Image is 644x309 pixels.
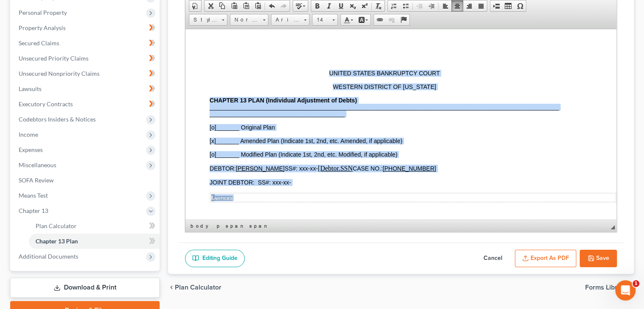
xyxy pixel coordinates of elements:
a: Text Color [341,14,356,25]
span: Chapter 13 Plan [36,237,78,245]
a: Editing Guide [185,250,245,268]
button: Save [580,250,617,268]
span: 1 [633,280,639,287]
a: Property Analysis [12,20,160,36]
a: Center [451,0,463,11]
a: Underline [335,0,347,11]
iframe: Rich Text Editor, document-ckeditor [185,29,616,220]
a: Styles [189,14,227,26]
a: Unsecured Priority Claims [12,51,160,66]
span: Plan Calculator [36,222,77,229]
a: Align Left [439,0,451,11]
span: JOINT DEBTOR: SS#: xxx-xx- [24,150,105,157]
span: Resize [611,225,615,229]
span: I. [26,165,29,172]
a: p element [215,222,223,230]
a: Subscript [347,0,359,11]
a: Paste [228,0,240,11]
a: Increase Indent [426,0,437,11]
a: Spell Checker [293,0,308,11]
a: Italic [323,0,335,11]
span: Plan Calculator [175,284,221,291]
a: Paste from Word [252,0,264,11]
span: Executory Contracts [19,100,73,108]
button: Export as PDF [515,250,576,268]
a: span element [224,222,247,230]
a: span element [248,222,271,230]
span: Secured Claims [19,39,59,47]
span: Forms Library [585,284,627,291]
a: Bold [311,0,323,11]
span: Expenses [19,146,43,153]
a: Decrease Indent [414,0,426,11]
a: Plan Calculator [29,218,160,234]
span: Property Analysis [19,24,66,31]
span: Additional Documents [19,253,78,260]
iframe: Intercom live chat [615,280,636,301]
span: Unsecured Priority Claims [19,55,88,62]
button: Forms Library chevron_right [585,284,634,291]
a: body element [189,222,214,230]
a: Chapter 13 Plan [29,234,160,249]
span: Personal Property [19,9,67,16]
a: Secured Claims [12,36,160,51]
a: Document Properties [189,0,201,11]
span: Styles [189,14,219,25]
a: Paste as plain text [240,0,252,11]
a: Table [502,0,514,11]
span: Chapter 13 [19,207,48,214]
a: Align Right [463,0,475,11]
a: SOFA Review [12,173,160,188]
a: Insert Page Break for Printing [490,0,502,11]
span: Income [19,131,38,138]
a: Copy [216,0,228,11]
a: Arial [271,14,310,26]
span: Lawsuits [19,85,41,92]
a: Undo [266,0,278,11]
a: Remove Format [373,0,384,11]
u: [PHONE_NUMBER] [197,136,251,143]
a: Unlink [386,14,398,25]
span: Means Test [19,192,48,199]
span: Normal [230,14,260,25]
a: Redo [278,0,290,11]
span: Codebtors Insiders & Notices [19,116,96,123]
span: 14 [312,14,329,25]
button: chevron_left Plan Calculator [168,284,221,291]
a: Insert Special Character [514,0,526,11]
a: Normal [230,14,268,26]
a: Link [374,14,386,25]
span: Unsecured Nonpriority Claims [19,70,100,77]
a: Insert/Remove Bulleted List [400,0,412,11]
a: Executory Contracts [12,97,160,112]
a: 14 [312,14,338,26]
a: Justify [475,0,487,11]
span: Miscellaneous [19,161,56,168]
span: NOTICES [29,167,47,171]
a: Superscript [359,0,370,11]
i: chevron_left [168,284,175,291]
a: Lawsuits [12,81,160,97]
a: Download & Print [10,278,160,298]
span: SOFA Review [19,177,54,184]
a: Insert/Remove Numbered List [388,0,400,11]
a: Unsecured Nonpriority Claims [12,66,160,81]
button: Cancel [474,250,511,268]
span: Arial [271,14,301,25]
a: Anchor [398,14,409,25]
a: Background Color [356,14,370,25]
a: Cut [205,0,216,11]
